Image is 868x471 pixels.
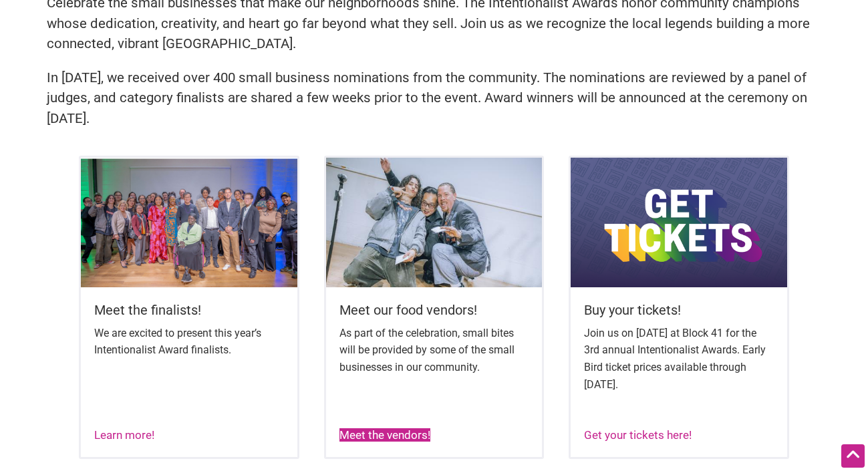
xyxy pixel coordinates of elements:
a: Learn more! [94,428,154,442]
a: Get your tickets here! [584,428,692,442]
div: Scroll Back to Top [841,444,865,468]
p: We are excited to present this year’s Intentionalist Award finalists. [94,325,284,359]
p: As part of the celebration, small bites will be provided by some of the small businesses in our c... [339,325,529,376]
a: Meet the vendors! [339,428,430,442]
h5: Buy your tickets! [584,301,774,319]
p: Join us on [DATE] at Block 41 for the 3rd annual Intentionalist Awards. Early Bird ticket prices ... [584,325,774,393]
h5: Meet our food vendors! [339,301,529,319]
h5: Meet the finalists! [94,301,284,319]
p: In [DATE], we received over 400 small business nominations from the community. The nominations ar... [47,67,822,129]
